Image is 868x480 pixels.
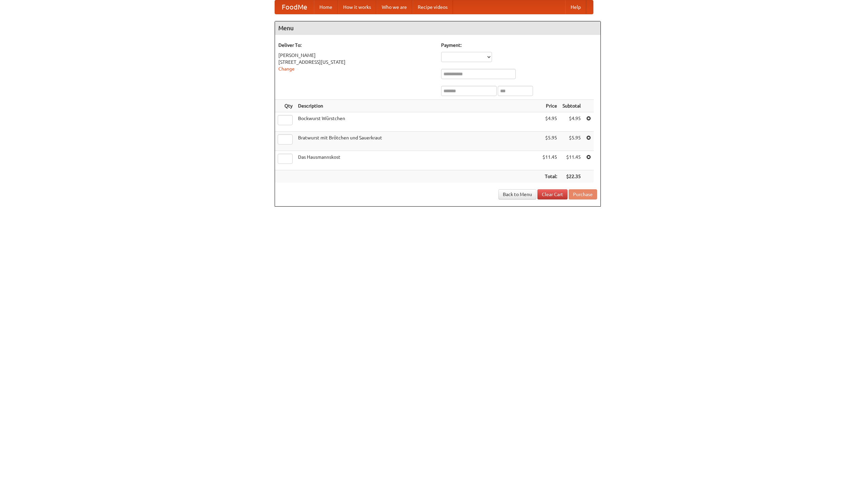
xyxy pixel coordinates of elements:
[441,42,597,49] h5: Payment:
[540,132,560,151] td: $5.95
[560,132,584,151] td: $5.95
[537,189,568,199] a: Clear Cart
[278,42,434,49] h5: Deliver To:
[560,170,584,183] th: $22.35
[565,0,586,14] a: Help
[295,100,540,112] th: Description
[376,0,412,14] a: Who we are
[295,112,540,132] td: Bockwurst Würstchen
[412,0,453,14] a: Recipe videos
[275,0,314,14] a: FoodMe
[275,21,600,35] h4: Menu
[540,100,560,112] th: Price
[560,151,584,170] td: $11.45
[540,151,560,170] td: $11.45
[569,189,597,199] button: Purchase
[314,0,338,14] a: Home
[540,170,560,183] th: Total:
[560,112,584,132] td: $4.95
[338,0,376,14] a: How it works
[278,66,295,72] a: Change
[295,132,540,151] td: Bratwurst mit Brötchen und Sauerkraut
[295,151,540,170] td: Das Hausmannskost
[560,100,584,112] th: Subtotal
[278,59,434,65] div: [STREET_ADDRESS][US_STATE]
[540,112,560,132] td: $4.95
[498,189,536,199] a: Back to Menu
[278,52,434,59] div: [PERSON_NAME]
[275,100,295,112] th: Qty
